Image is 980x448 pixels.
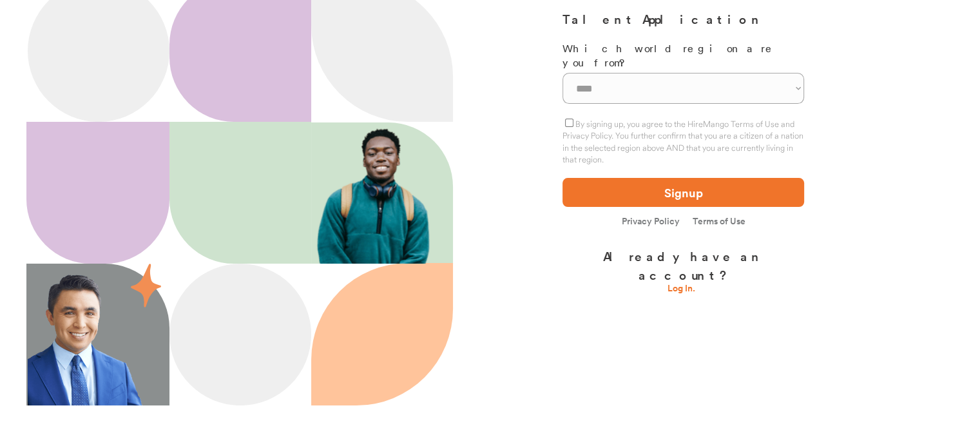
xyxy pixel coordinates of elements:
[562,41,804,70] div: Which world region are you from?
[28,264,144,405] img: smiling-businessman-with-touchpad_1098-235.png
[668,284,700,297] a: Log In.
[131,264,161,307] img: 55
[562,119,803,164] label: By signing up, you agree to the HireMango Terms of Use and Privacy Policy. You further confirm th...
[562,178,804,207] button: Signup
[169,264,311,405] img: Ellipse%2013
[562,247,804,284] div: Already have an account?
[562,10,804,28] h3: Talent Application
[622,217,680,228] a: Privacy Policy
[312,123,442,264] img: 202x218.png
[693,217,745,226] a: Terms of Use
